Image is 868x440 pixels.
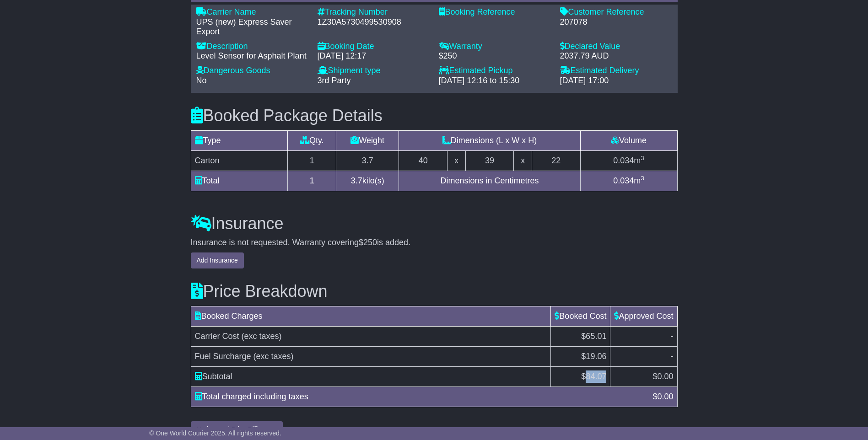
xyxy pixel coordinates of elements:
span: Fuel Surcharge [195,352,251,361]
sup: 3 [641,175,644,182]
div: Description [196,42,308,52]
div: Insurance is not requested. Warranty covering is added. [191,238,678,248]
td: 3.7 [336,150,399,171]
td: 22 [532,150,580,171]
button: Understand Price Difference [191,421,283,437]
div: Customer Reference [560,7,672,17]
span: 0.034 [613,156,634,165]
td: Booked Cost [551,306,610,326]
td: m [580,171,677,191]
span: $250 [359,238,377,247]
td: Carton [191,150,288,171]
span: $65.01 [581,332,606,341]
td: Total [191,171,288,191]
span: © One World Courier 2025. All rights reserved. [149,429,281,437]
div: 207078 [560,17,672,27]
span: - [671,352,674,361]
span: 0.00 [657,372,673,381]
div: UPS (new) Express Saver Export [196,17,308,37]
div: Estimated Pickup [439,66,551,76]
div: [DATE] 12:16 to 15:30 [439,76,551,86]
td: m [580,150,677,171]
div: [DATE] 17:00 [560,76,672,86]
h3: Price Breakdown [191,282,678,300]
div: $ [648,391,678,403]
div: Level Sensor for Asphalt Plant [196,51,308,61]
span: No [196,76,207,85]
td: Dimensions in Centimetres [399,171,580,191]
td: $ [610,366,677,386]
div: 2037.79 AUD [560,51,672,61]
td: x [447,150,465,171]
td: kilo(s) [336,171,399,191]
span: Carrier Cost [195,332,239,341]
td: 1 [288,171,336,191]
span: 3.7 [351,176,362,185]
div: Booking Reference [439,7,551,17]
td: 39 [465,150,514,171]
div: Dangerous Goods [196,66,308,76]
span: (exc taxes) [253,352,294,361]
div: 1Z30A5730499530908 [318,17,430,27]
span: 0.00 [657,392,673,401]
td: 1 [288,150,336,171]
span: (exc taxes) [242,332,282,341]
td: Weight [336,130,399,150]
div: Declared Value [560,42,672,52]
div: Estimated Delivery [560,66,672,76]
td: Qty. [288,130,336,150]
span: $19.06 [581,352,606,361]
div: Shipment type [318,66,430,76]
div: Booking Date [318,42,430,52]
button: Add Insurance [191,252,244,268]
td: $ [551,366,610,386]
div: Warranty [439,42,551,52]
td: x [514,150,532,171]
sup: 3 [641,155,644,161]
div: $250 [439,51,551,61]
div: [DATE] 12:17 [318,51,430,61]
div: Total charged including taxes [190,391,648,403]
div: Tracking Number [318,7,430,17]
td: 40 [399,150,447,171]
h3: Booked Package Details [191,107,678,125]
td: Volume [580,130,677,150]
span: 0.034 [613,176,634,185]
td: Booked Charges [191,306,551,326]
span: - [671,332,674,341]
td: Subtotal [191,366,551,386]
h3: Insurance [191,215,678,233]
span: 3rd Party [318,76,351,85]
td: Dimensions (L x W x H) [399,130,580,150]
td: Type [191,130,288,150]
div: Carrier Name [196,7,308,17]
span: 84.07 [586,372,606,381]
td: Approved Cost [610,306,677,326]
